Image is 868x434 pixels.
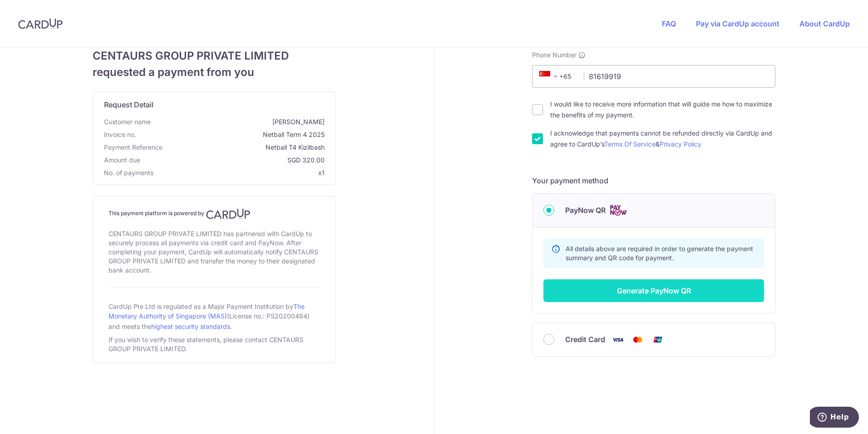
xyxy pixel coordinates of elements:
[206,208,251,219] img: CardUp
[629,334,647,345] img: Mastercard
[154,117,325,126] span: [PERSON_NAME]
[104,130,136,139] span: Invoice no.
[565,205,606,216] span: PayNow QR
[609,205,627,216] img: Cards logo
[104,143,163,151] span: translation missing: en.payment_reference
[108,227,320,277] div: CENTAURS GROUP PRIVATE LIMITED has partnered with CardUp to securely process all payments via cre...
[140,130,325,139] span: Netball Term 4 2025
[550,128,775,150] label: I acknowledge that payments cannot be refunded directly via CardUp and agree to CardUp’s &
[318,169,325,177] span: x1
[604,140,656,148] a: Terms Of Service
[649,334,667,345] img: Union Pay
[543,205,764,216] div: PayNow QR Cards logo
[104,100,153,109] span: translation missing: en.request_detail
[104,156,140,165] span: Amount due
[543,334,764,345] div: Credit Card Visa Mastercard Union Pay
[108,208,320,219] h4: This payment platform is powered by
[799,19,850,28] a: About CardUp
[108,299,320,333] div: CardUp Pte Ltd is regulated as a Major Payment Institution by (License no.: PS20200484) and meets...
[539,71,561,82] span: +65
[144,156,325,165] span: SGD 320.00
[532,50,577,60] span: Phone Number
[18,18,63,29] img: CardUp
[696,19,779,28] a: Pay via CardUp account
[104,117,151,126] span: Customer name
[93,64,336,81] span: requested a payment from you
[104,168,153,177] span: No. of payments
[566,245,753,262] span: All details above are required in order to generate the payment summary and QR code for payment.
[93,48,336,64] span: CENTAURS GROUP PRIVATE LIMITED
[565,334,605,345] span: Credit Card
[532,175,775,186] h5: Your payment method
[550,99,775,121] label: I would like to receive more information that will guide me how to maximize the benefits of my pa...
[609,334,627,345] img: Visa
[537,71,577,82] span: +65
[660,140,701,148] a: Privacy Policy
[166,143,325,152] span: Netball T4 Kizilbash
[662,19,676,28] a: FAQ
[151,323,230,330] a: highest security standards
[108,333,320,355] div: If you wish to verify these statements, please contact CENTAURS GROUP PRIVATE LIMITED.
[810,407,859,429] iframe: Opens a widget where you can find more information
[543,279,764,302] button: Generate PayNow QR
